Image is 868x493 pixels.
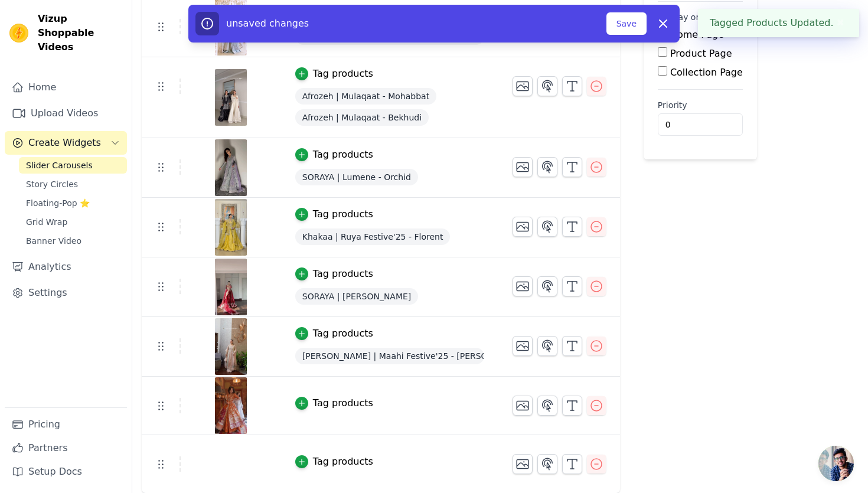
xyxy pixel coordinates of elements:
[19,233,127,249] a: Banner Video
[295,327,373,341] button: Tag products
[513,157,533,177] button: Change Thumbnail
[313,327,373,341] div: Tag products
[295,267,373,281] button: Tag products
[295,288,419,305] span: SORAYA | [PERSON_NAME]
[513,454,533,474] button: Change Thumbnail
[513,396,533,416] button: Change Thumbnail
[818,446,854,481] div: Open chat
[670,48,732,59] label: Product Page
[214,259,247,315] img: reel-preview-2b2641-3.myshopify.com-3721534629581980785_2319925428.jpeg
[5,281,127,305] a: Settings
[295,148,373,162] button: Tag products
[295,348,484,364] span: [PERSON_NAME] | Maahi Festive'25 - [PERSON_NAME]
[19,195,127,211] a: Floating-Pop ⭐
[295,109,429,126] span: Afrozeh | Mulaqaat - Bekhudi
[214,199,247,256] img: reel-preview-2b2641-3.myshopify.com-3720853005252954957_2319925428.jpeg
[214,139,247,196] img: reel-preview-2b2641-3.myshopify.com-3710667857857379980_2319925428.jpeg
[26,197,90,209] span: Floating-Pop ⭐
[606,12,647,35] button: Save
[295,67,373,81] button: Tag products
[26,235,81,247] span: Banner Video
[5,102,127,125] a: Upload Videos
[313,148,373,162] div: Tag products
[5,255,127,279] a: Analytics
[658,99,743,111] label: Priority
[214,69,247,126] img: reel-preview-2b2641-3.myshopify.com-3709349777902466604_2319925428.jpeg
[295,455,373,469] button: Tag products
[19,176,127,192] a: Story Circles
[313,67,373,81] div: Tag products
[295,228,451,245] span: Khakaa | Ruya Festive'25 - Florent
[19,214,127,230] a: Grid Wrap
[295,396,373,410] button: Tag products
[295,207,373,221] button: Tag products
[214,318,247,375] img: reel-preview-2b2641-3.myshopify.com-3720172290500763015_2319925428.jpeg
[295,169,418,185] span: SORAYA | Lumene - Orchid
[513,336,533,356] button: Change Thumbnail
[5,76,127,99] a: Home
[5,436,127,460] a: Partners
[5,413,127,436] a: Pricing
[513,276,533,296] button: Change Thumbnail
[214,436,247,492] img: reel-preview-2b2641-3.myshopify.com-3723041603473678911_2319925428.jpeg
[670,67,743,78] label: Collection Page
[513,217,533,237] button: Change Thumbnail
[313,455,373,469] div: Tag products
[313,207,373,221] div: Tag products
[19,157,127,174] a: Slider Carousels
[28,136,101,150] span: Create Widgets
[313,267,373,281] div: Tag products
[26,159,93,171] span: Slider Carousels
[513,76,533,96] button: Change Thumbnail
[226,18,309,29] span: unsaved changes
[5,131,127,155] button: Create Widgets
[214,377,247,434] img: reel-preview-2b2641-3.myshopify.com-3722332932980670046_2319925428.jpeg
[295,88,436,105] span: Afrozeh | Mulaqaat - Mohabbat
[26,178,78,190] span: Story Circles
[5,460,127,484] a: Setup Docs
[26,216,67,228] span: Grid Wrap
[313,396,373,410] div: Tag products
